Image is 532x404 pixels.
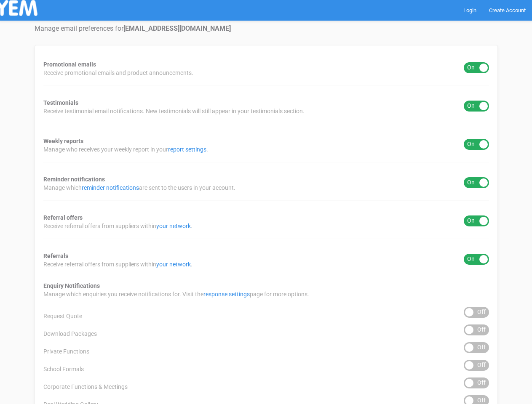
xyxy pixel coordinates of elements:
span: Receive referral offers from suppliers within . [43,260,192,268]
strong: Testimonials [43,99,78,106]
a: report settings [168,146,206,153]
strong: Enquiry Notifications [43,282,100,289]
a: your network [156,223,191,229]
span: Receive referral offers from suppliers within . [43,222,192,230]
span: Manage who receives your weekly report in your . [43,145,208,154]
span: Receive testimonial email notifications. New testimonials will still appear in your testimonials ... [43,107,305,115]
strong: [EMAIL_ADDRESS][DOMAIN_NAME] [123,24,231,32]
span: Manage which are sent to the users in your account. [43,183,235,192]
strong: Promotional emails [43,61,96,68]
strong: Weekly reports [43,138,83,144]
strong: Reminder notifications [43,176,105,183]
span: Manage which enquiries you receive notifications for. Visit the page for more options. [43,290,309,298]
a: your network [156,261,191,268]
strong: Referral offers [43,214,83,221]
span: Receive promotional emails and product announcements. [43,69,193,77]
span: Request Quote [43,312,82,320]
h4: Manage email preferences for [35,25,498,32]
span: Corporate Functions & Meetings [43,383,128,391]
span: Private Functions [43,347,89,356]
span: School Formals [43,365,84,373]
span: Download Packages [43,330,97,338]
a: response settings [203,291,250,298]
strong: Referrals [43,252,68,259]
a: reminder notifications [82,184,139,191]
